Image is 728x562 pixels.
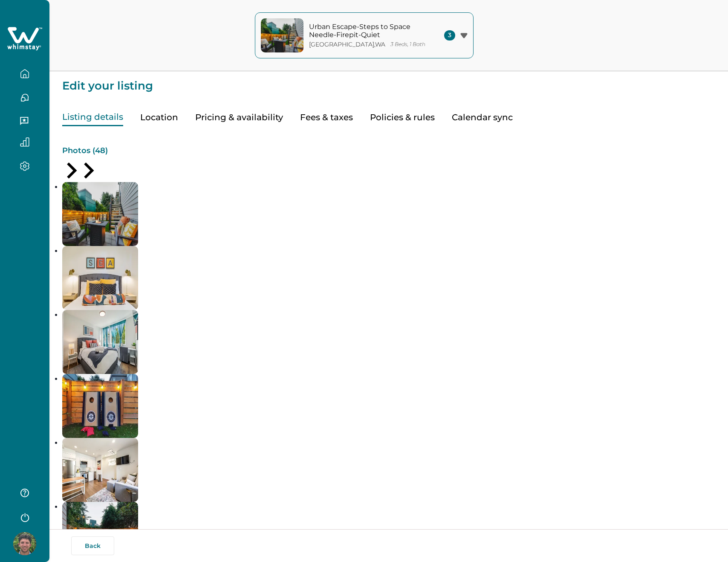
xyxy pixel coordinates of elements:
button: Calendar sync [452,109,513,126]
img: property-cover [261,18,303,52]
button: Pricing & availability [195,109,283,126]
li: 1 of 48 [62,182,138,246]
p: Urban Escape-Steps to Space Needle-Firepit-Quiet [309,23,424,39]
span: 3 [444,30,455,41]
p: Photos ( 48 ) [62,147,715,155]
li: 4 of 48 [62,374,138,438]
button: Previous slide [62,162,79,179]
p: 3 Beds, 1 Bath [390,41,425,48]
li: 5 of 48 [62,438,138,502]
p: [GEOGRAPHIC_DATA] , WA [309,41,385,48]
button: Next slide [79,162,96,179]
button: Location [140,109,178,126]
button: Fees & taxes [300,109,353,126]
button: Policies & rules [370,109,435,126]
li: 2 of 48 [62,246,138,310]
button: property-coverUrban Escape-Steps to Space Needle-Firepit-Quiet[GEOGRAPHIC_DATA],WA3 Beds, 1 Bath3 [255,12,474,58]
img: list-photos [62,374,138,438]
button: Back [71,536,114,555]
img: list-photos [62,246,138,310]
li: 3 of 48 [62,310,138,374]
img: list-photos [62,182,138,246]
img: Whimstay Host [13,532,36,555]
img: list-photos [62,310,138,374]
p: Edit your listing [62,71,715,92]
img: list-photos [62,438,138,502]
button: Listing details [62,109,123,126]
